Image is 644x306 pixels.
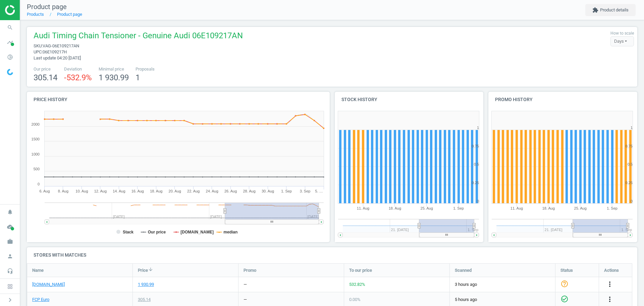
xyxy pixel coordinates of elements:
tspan: 6. Aug [39,189,50,193]
a: [DOMAIN_NAME] [32,281,65,288]
h4: Stock history [335,92,484,107]
tspan: 10. Aug [75,189,88,193]
i: cloud_done [4,220,16,233]
span: Minimal price [99,66,129,72]
text: 500 [34,167,40,171]
span: 5 hours ago [455,297,550,303]
span: Name [32,267,44,273]
button: more_vert [606,280,614,289]
i: chevron_right [6,296,14,304]
a: FCP Euro [32,297,49,303]
span: Proposals [136,66,155,72]
label: How to scale [610,31,634,36]
text: 0.25 [626,181,633,185]
span: -532.9 % [64,73,92,82]
button: chevron_right [2,296,18,304]
i: search [4,21,16,34]
text: 0.75 [626,144,633,148]
tspan: 1. Sep [607,206,618,210]
tspan: 16. Aug [131,189,144,193]
span: Status [560,267,573,273]
i: notifications [4,206,16,218]
text: 1500 [32,137,40,141]
a: Product page [57,12,82,17]
tspan: 3. Sep [300,189,311,193]
text: 0.75 [472,144,479,148]
button: more_vert [606,295,614,304]
tspan: [DOMAIN_NAME] [180,230,214,234]
span: sku : [34,43,43,48]
tspan: 24. Aug [206,189,218,193]
span: 1 930.99 [99,73,129,82]
div: 1 930.99 [138,281,154,288]
div: — [244,281,247,288]
span: Audi Timing Chain Tensioner - Genuine Audi 06E109217AN [34,30,243,43]
text: 0.25 [472,181,479,185]
text: 0 [477,199,479,203]
button: extensionProduct details [585,4,636,16]
text: 0 [38,182,40,186]
i: help_outline [560,279,569,288]
span: To our price [349,267,372,273]
tspan: 11. Aug [357,206,369,210]
span: Price [138,267,148,273]
tspan: 18. Aug [150,189,162,193]
span: 532.82 % [349,282,365,287]
span: 305.14 [34,73,57,82]
i: more_vert [606,280,614,288]
h4: Stores with matches [27,247,637,263]
tspan: 28. Aug [243,189,255,193]
img: ajHJNr6hYgQAAAAASUVORK5CYII= [5,5,53,15]
tspan: 25. Aug [574,206,587,210]
span: VAG-06E109217AN [43,43,79,48]
img: wGWNvw8QSZomAAAAABJRU5ErkJggg== [7,69,13,75]
span: 1 [136,73,140,82]
tspan: 11. Aug [511,206,523,210]
h4: Promo history [488,92,637,107]
i: headset_mic [4,265,16,277]
text: 1000 [32,152,40,156]
text: 2000 [32,122,40,126]
span: Our price [34,66,57,72]
div: — [244,297,247,303]
i: extension [592,7,598,13]
tspan: Stack [123,230,133,234]
span: Promo [244,267,256,273]
tspan: 1. Sep [468,228,478,232]
i: check_circle_outline [560,295,569,303]
tspan: 22. Aug [187,189,200,193]
tspan: 30. Aug [262,189,274,193]
tspan: 1. Sep [453,206,464,210]
a: Products [27,12,44,17]
tspan: 5. … [315,189,323,193]
h4: Price history [27,92,330,107]
span: Product page [27,3,67,11]
span: Actions [604,267,619,273]
tspan: 18. Aug [542,206,555,210]
text: 0.5 [474,162,479,166]
tspan: Our price [148,230,166,234]
span: upc : [34,49,43,54]
i: person [4,250,16,263]
tspan: median [223,230,237,234]
span: 0.00 % [349,297,361,302]
tspan: 26. Aug [224,189,237,193]
i: work [4,235,16,248]
text: 0 [631,199,633,203]
i: timeline [4,36,16,49]
span: Last update 04:20 [DATE] [34,55,81,60]
tspan: 14. Aug [113,189,125,193]
tspan: 18. Aug [388,206,401,210]
span: Deviation [64,66,92,72]
tspan: 8. Aug [58,189,68,193]
span: 06E109217H [43,49,67,54]
tspan: 25. Aug [420,206,433,210]
div: 305.14 [138,297,151,303]
i: arrow_downward [148,267,153,272]
tspan: 1. Sep [281,189,292,193]
text: 1 [631,126,633,130]
tspan: 1. Sep [622,228,632,232]
tspan: 12. Aug [94,189,107,193]
tspan: [DATE] [308,215,319,219]
i: more_vert [606,295,614,303]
